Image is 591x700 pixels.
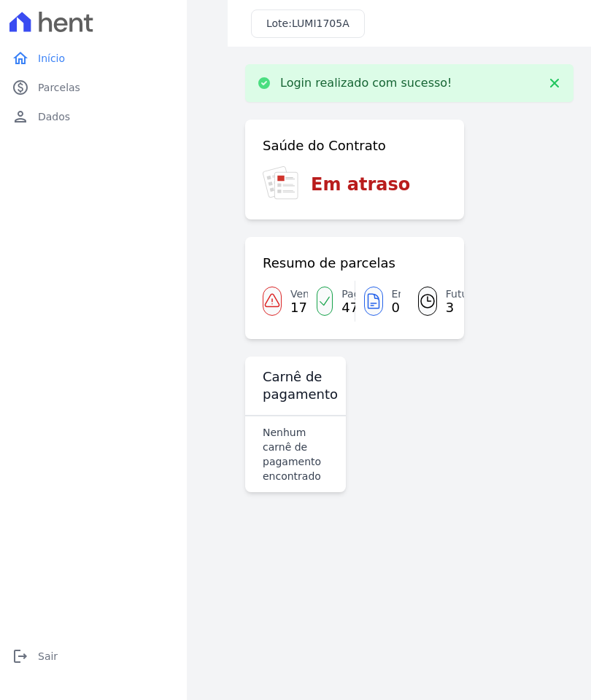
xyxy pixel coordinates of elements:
[12,647,29,665] i: logout
[263,425,328,483] p: Nenhum carnê de pagamento encontrado
[6,102,181,131] a: personDados
[263,254,395,272] h3: Resumo de parcelas
[6,73,181,102] a: paidParcelas
[308,281,354,322] a: Pagas 47
[446,287,484,302] span: Futuras
[392,302,436,314] span: 0
[38,109,70,124] span: Dados
[446,302,484,314] span: 3
[341,287,371,302] span: Pagas
[263,281,308,322] a: Vencidas 17
[38,51,65,66] span: Início
[392,287,436,302] span: Emitidas
[290,287,336,302] span: Vencidas
[6,44,181,73] a: homeInício
[401,281,447,322] a: Futuras 3
[290,302,336,314] span: 17
[266,16,349,31] h3: Lote:
[12,79,29,96] i: paid
[292,17,349,29] span: LUMI1705A
[38,649,58,664] span: Sair
[263,137,386,155] h3: Saúde do Contrato
[12,108,29,125] i: person
[12,50,29,67] i: home
[341,302,371,314] span: 47
[6,642,181,671] a: logoutSair
[311,171,410,198] h3: Em atraso
[280,76,452,90] p: Login realizado com sucesso!
[38,80,80,95] span: Parcelas
[355,281,401,322] a: Emitidas 0
[263,368,338,403] h3: Carnê de pagamento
